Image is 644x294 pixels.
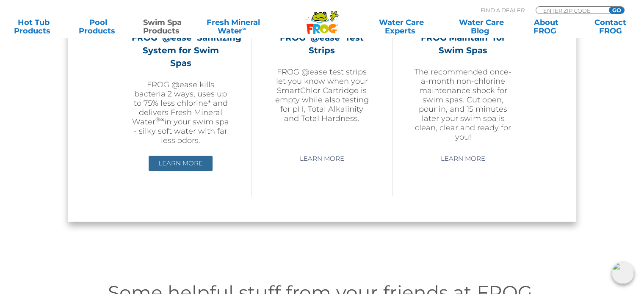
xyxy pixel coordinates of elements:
p: FROG @ease kills bacteria 2 ways, uses up to 75% less chlorine* and delivers Fresh Mineral Water ... [132,80,230,145]
img: openIcon [612,262,634,284]
input: Zip Code Form [542,7,600,14]
sup: ®∞ [155,116,164,123]
a: PoolProducts [73,18,123,35]
h2: FROG @ease Test Strips [273,31,371,57]
p: FROG @ease test strips let you know when your SmartChlor Cartridge is empty while also testing fo... [273,67,371,123]
input: GO [609,7,624,14]
sup: ∞ [242,25,246,32]
p: Find A Dealer [481,6,525,14]
a: Hot TubProducts [8,18,58,35]
a: Water CareBlog [456,18,506,35]
a: Learn More [149,156,213,171]
a: Water CareExperts [360,18,442,35]
a: AboutFROG [521,18,571,35]
a: Swim SpaProducts [138,18,188,35]
a: ContactFROG [586,18,636,35]
h2: FROG Maintain for Swim Spas [414,31,512,57]
a: Fresh MineralWater∞ [202,18,265,35]
h2: FROG @ease Sanitizing System for Swim Spas [132,31,230,69]
a: Learn More [431,151,495,166]
p: The recommended once-a-month non-chlorine maintenance shock for swim spas. Cut open, pour in, and... [414,67,512,142]
a: Learn More [290,151,354,166]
